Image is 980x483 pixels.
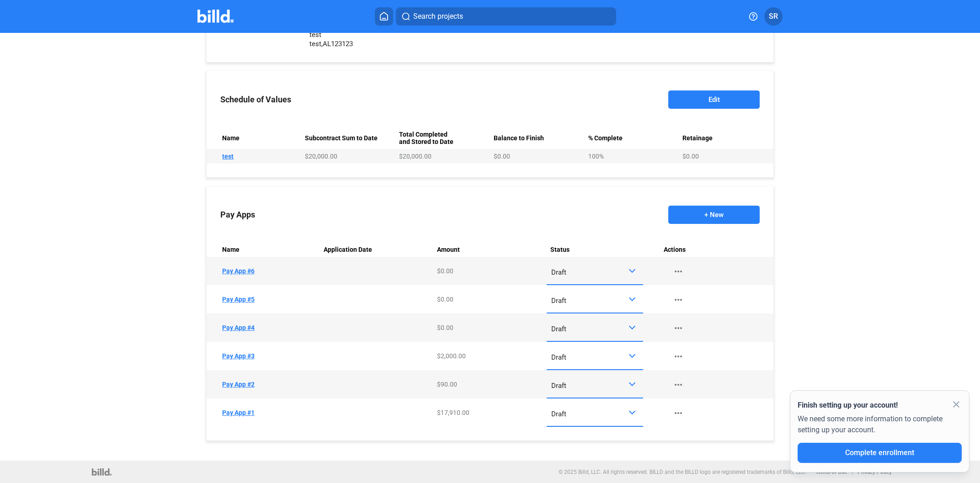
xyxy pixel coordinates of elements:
[395,127,490,149] th: Total Completed and Stored to Date
[679,149,773,164] td: $0.00
[798,443,962,463] button: Complete enrollment
[433,370,547,398] td: $90.00
[207,257,320,285] td: Pay App #6
[764,7,783,26] button: SR
[207,313,320,342] td: Pay App #4
[673,408,684,419] mat-icon: more_horiz
[433,285,547,313] td: $0.00
[433,242,547,257] th: Amount
[220,210,255,219] div: Pay Apps
[207,285,320,313] td: Pay App #5
[585,149,679,164] td: 100%
[673,266,684,277] mat-icon: more_horiz
[413,11,463,22] span: Search projects
[551,353,566,361] span: Draft
[301,127,396,149] th: Subcontract Sum to Date
[220,95,291,104] div: Schedule of Values
[309,40,323,48] span: test,
[197,10,234,23] img: Billd Company Logo
[551,382,566,390] span: Draft
[951,399,962,410] mat-icon: close
[798,411,962,443] div: We need some more information to complete setting up your account.
[207,149,301,164] td: test
[673,351,684,362] mat-icon: more_horiz
[673,323,684,334] mat-icon: more_horiz
[551,410,566,418] span: Draft
[551,325,566,333] span: Draft
[547,242,660,257] th: Status
[798,400,962,411] div: Finish setting up your account!
[585,127,679,149] th: % Complete
[309,30,353,39] div: test
[207,342,320,370] td: Pay App #3
[559,469,806,475] p: © 2025 Billd, LLC. All rights reserved. BILLD and the BILLD logo are registered trademarks of Bil...
[207,127,301,149] th: Name
[551,297,566,305] span: Draft
[668,206,760,224] button: + New
[396,7,616,26] button: Search projects
[551,268,566,276] span: Draft
[331,40,353,48] span: 123123
[433,398,547,427] td: $17,910.00
[433,257,547,285] td: $0.00
[679,127,773,149] th: Retainage
[673,294,684,305] mat-icon: more_horiz
[323,40,331,48] span: AL
[207,370,320,398] td: Pay App #2
[769,11,778,22] span: SR
[92,468,112,476] img: logo
[207,398,320,427] td: Pay App #1
[845,448,914,457] span: Complete enrollment
[320,242,433,257] th: Application Date
[490,127,585,149] th: Balance to Finish
[395,149,490,164] td: $20,000.00
[433,342,547,370] td: $2,000.00
[668,90,760,109] button: Edit
[433,313,547,342] td: $0.00
[301,149,396,164] td: $20,000.00
[490,149,585,164] td: $0.00
[660,242,773,257] th: Actions
[207,242,320,257] th: Name
[673,379,684,390] mat-icon: more_horiz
